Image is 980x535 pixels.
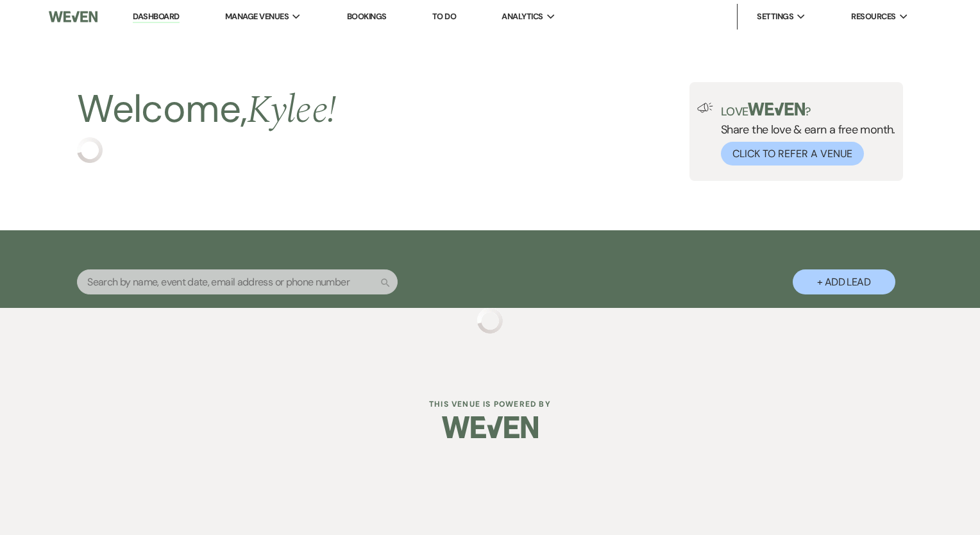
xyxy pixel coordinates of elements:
[77,82,336,137] h2: Welcome,
[757,10,793,23] span: Settings
[133,11,179,23] a: Dashboard
[225,10,289,23] span: Manage Venues
[77,269,398,294] input: Search by name, event date, email address or phone number
[793,269,895,294] button: + Add Lead
[247,81,336,140] span: Kylee !
[347,11,387,22] a: Bookings
[442,405,538,450] img: Weven Logo
[748,103,805,115] img: weven-logo-green.svg
[49,3,97,30] img: Weven Logo
[432,11,456,22] a: To Do
[697,103,713,113] img: loud-speaker-illustration.svg
[502,10,543,23] span: Analytics
[713,103,895,166] div: Share the love & earn a free month.
[77,137,103,163] img: loading spinner
[477,308,503,334] img: loading spinner
[721,142,864,166] button: Click to Refer a Venue
[851,10,895,23] span: Resources
[721,103,895,117] p: Love ?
